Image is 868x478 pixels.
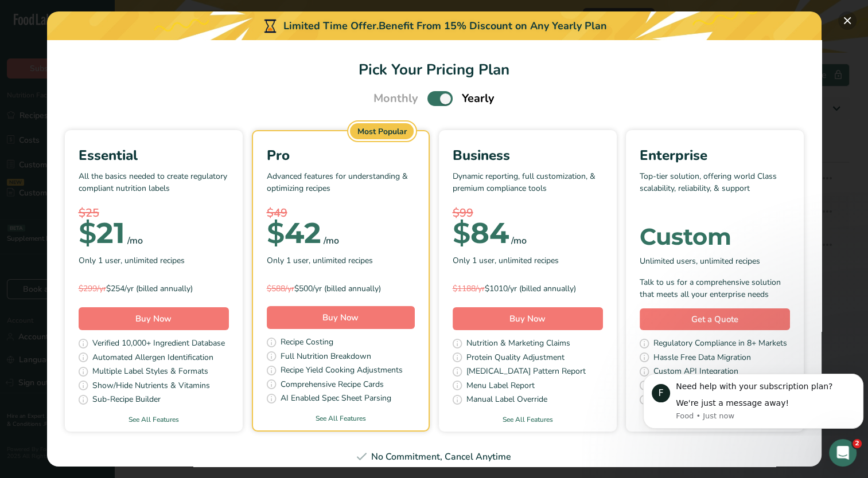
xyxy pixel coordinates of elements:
[127,234,143,248] div: /mo
[453,254,559,267] span: Only 1 user, unlimited recipes
[466,337,570,351] span: Nutrition & Marketing Claims
[281,364,403,378] span: Recipe Yield Cooking Adjustments
[640,308,790,331] a: Get a Quote
[462,90,495,107] span: Yearly
[453,170,603,205] p: Dynamic reporting, full customization, & premium compliance tools
[640,225,790,248] div: Custom
[511,234,527,248] div: /mo
[281,378,384,393] span: Comprehensive Recipe Cards
[79,283,106,294] span: $299/yr
[79,283,229,295] div: $254/yr (billed annually)
[267,306,415,329] button: Buy Now
[466,365,586,379] span: [MEDICAL_DATA] Pattern Report
[267,283,415,295] div: $500/yr (billed annually)
[322,312,359,323] span: Buy Now
[466,393,547,408] span: Manual Label Override
[640,170,790,205] p: Top-tier solution, offering world Class scalability, reliability, & support
[79,254,185,267] span: Only 1 user, unlimited recipes
[267,283,294,294] span: $588/yr
[267,222,321,245] div: 42
[135,313,172,324] span: Buy Now
[92,337,225,351] span: Verified 10,000+ Ingredient Database
[640,276,790,300] div: Talk to us for a comprehensive solution that meets all your enterprise needs
[92,365,208,379] span: Multiple Label Styles & Formats
[453,307,603,330] button: Buy Now
[691,313,738,326] span: Get a Quote
[509,313,546,324] span: Buy Now
[373,90,418,107] span: Monthly
[281,336,333,350] span: Recipe Costing
[79,216,96,250] span: $
[79,307,229,330] button: Buy Now
[324,234,339,248] div: /mo
[453,222,509,245] div: 84
[639,363,868,436] iframe: Intercom notifications message
[65,414,243,425] a: See All Features
[92,351,213,366] span: Automated Allergen Identification
[626,414,804,425] a: See All Features
[439,414,617,425] a: See All Features
[350,123,414,139] div: Most Popular
[653,337,787,351] span: Regulatory Compliance in 8+ Markets
[379,18,607,34] div: Benefit From 15% Discount on Any Yearly Plan
[640,145,790,166] div: Enterprise
[47,11,822,40] div: Limited Time Offer.
[61,58,808,81] h1: Pick Your Pricing Plan
[267,216,285,250] span: $
[453,283,603,295] div: $1010/yr (billed annually)
[853,439,862,448] span: 2
[61,450,808,464] div: No Commitment, Cancel Anytime
[79,222,125,245] div: 21
[453,205,603,222] div: $99
[829,439,857,467] iframe: Intercom live chat
[281,392,391,406] span: AI Enabled Spec Sheet Parsing
[79,170,229,205] p: All the basics needed to create regulatory compliant nutrition labels
[267,170,415,205] p: Advanced features for understanding & optimizing recipes
[640,255,760,267] span: Unlimited users, unlimited recipes
[281,350,371,365] span: Full Nutrition Breakdown
[79,205,229,222] div: $25
[267,205,415,222] div: $49
[267,254,373,267] span: Only 1 user, unlimited recipes
[253,413,429,424] a: See All Features
[653,351,751,366] span: Hassle Free Data Migration
[92,379,210,394] span: Show/Hide Nutrients & Vitamins
[453,283,485,294] span: $1188/yr
[466,351,565,366] span: Protein Quality Adjustment
[453,145,603,166] div: Business
[79,145,229,166] div: Essential
[466,379,535,394] span: Menu Label Report
[92,393,161,408] span: Sub-Recipe Builder
[453,216,470,250] span: $
[267,145,415,166] div: Pro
